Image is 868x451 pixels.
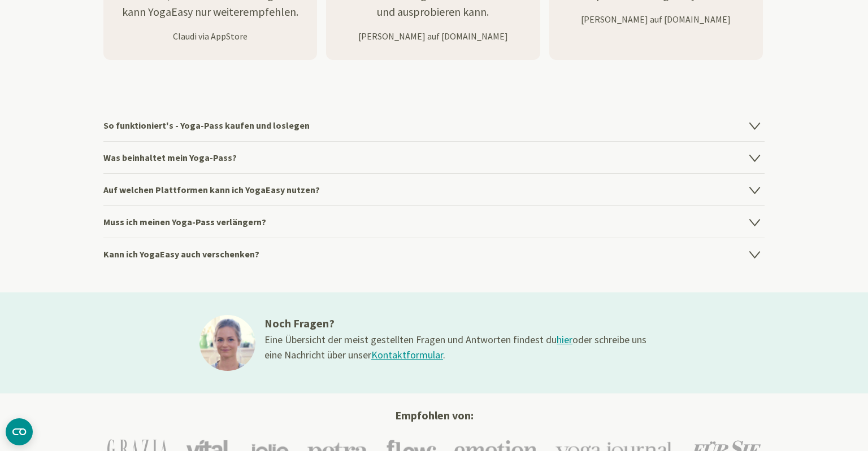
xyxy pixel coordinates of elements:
[326,29,540,43] p: [PERSON_NAME] auf [DOMAIN_NAME]
[103,173,765,205] h4: Auf welchen Plattformen kann ich YogaEasy nutzen?
[103,205,765,238] h4: Muss ich meinen Yoga-Pass verlängern?
[549,12,763,26] p: [PERSON_NAME] auf [DOMAIN_NAME]
[103,141,765,173] h4: Was beinhaltet mein Yoga-Pass?
[199,315,255,371] img: ines@1x.jpg
[6,418,33,445] button: CMP-Widget öffnen
[264,332,649,362] div: Eine Übersicht der meist gestellten Fragen und Antworten findest du oder schreibe uns eine Nachri...
[557,333,572,346] a: hier
[103,29,317,43] p: Claudi via AppStore
[103,110,765,141] h4: So funktioniert's - Yoga-Pass kaufen und loslegen
[264,315,649,332] h3: Noch Fragen?
[371,348,443,361] a: Kontaktformular
[103,238,765,270] h4: Kann ich YogaEasy auch verschenken?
